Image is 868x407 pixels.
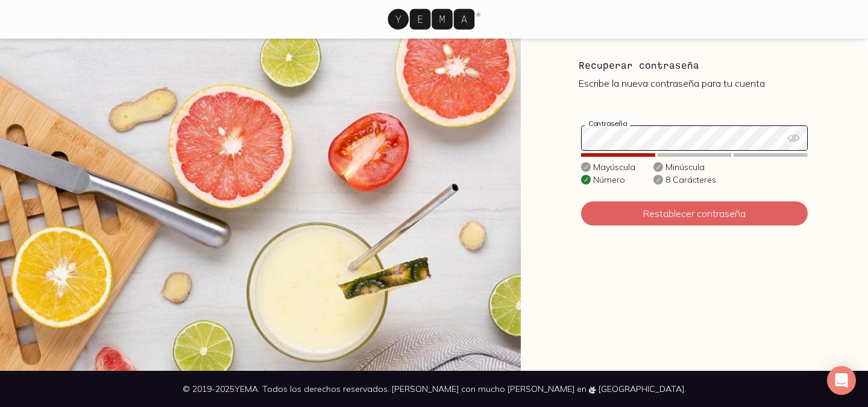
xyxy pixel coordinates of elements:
li: Minúscula [653,162,726,172]
div: Open Intercom Messenger [827,366,856,395]
p: Escribe la nueva contraseña para tu cuenta [579,77,810,89]
label: Contraseña [585,119,631,128]
button: Restablecer contraseña [581,201,808,226]
li: Número [581,174,653,185]
h2: Recuperar contraseña [579,58,810,72]
li: 8 Carácteres [653,174,726,185]
span: [PERSON_NAME] con mucho [PERSON_NAME] en [GEOGRAPHIC_DATA]. [392,383,686,394]
li: Mayúscula [581,162,653,172]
